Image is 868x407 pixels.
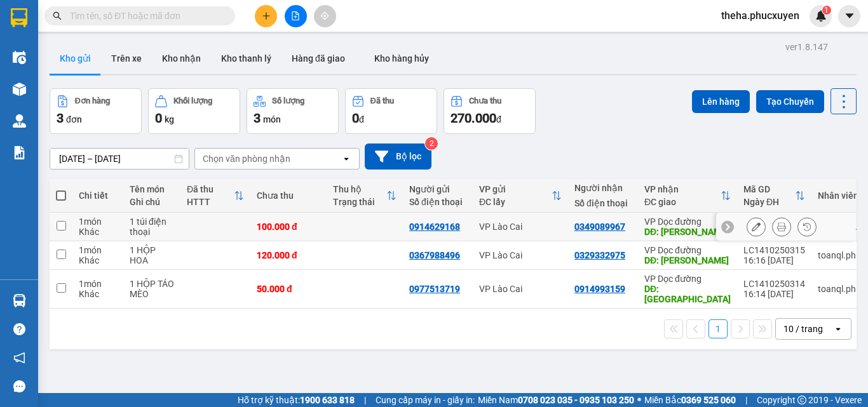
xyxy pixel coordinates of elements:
[211,43,281,74] button: Kho thanh lý
[376,393,475,407] span: Cung cấp máy in - giấy in:
[257,222,320,232] div: 100.000 đ
[743,279,805,289] div: LC1410250314
[263,114,281,124] span: món
[479,250,562,260] div: VP Lào Cai
[844,10,855,22] span: caret-down
[743,184,795,194] div: Mã GD
[11,8,27,27] img: logo-vxr
[409,184,466,194] div: Người gửi
[247,88,339,134] button: Số lượng3món
[254,110,261,126] span: 3
[574,284,625,294] div: 0914993159
[13,51,26,64] img: warehouse-icon
[409,284,460,294] div: 0977513719
[743,255,805,265] div: 16:16 [DATE]
[644,274,731,284] div: VP Dọc đường
[152,43,211,74] button: Kho nhận
[281,43,355,74] button: Hàng đã giao
[50,88,142,134] button: Đơn hàng3đơn
[479,197,552,207] div: ĐC lấy
[187,197,234,207] div: HTTT
[79,289,117,299] div: Khác
[257,284,320,294] div: 50.000 đ
[637,397,641,403] span: ⚪️
[644,197,721,207] div: ĐC giao
[79,217,117,227] div: 1 món
[255,5,277,27] button: plus
[644,217,731,227] div: VP Dọc đường
[262,11,271,20] span: plus
[644,184,721,194] div: VP nhận
[79,245,117,255] div: 1 món
[574,250,625,260] div: 0329332975
[130,197,174,207] div: Ghi chú
[822,6,831,15] sup: 1
[333,197,386,207] div: Trạng thái
[370,97,394,105] div: Đã thu
[320,11,329,20] span: aim
[155,110,162,126] span: 0
[300,395,355,405] strong: 1900 633 818
[737,179,811,213] th: Toggle SortBy
[743,245,805,255] div: LC1410250315
[148,88,240,134] button: Khối lượng0kg
[66,114,82,124] span: đơn
[333,184,386,194] div: Thu hộ
[478,393,634,407] span: Miền Nam
[745,393,747,407] span: |
[681,395,736,405] strong: 0369 525 060
[743,289,805,299] div: 16:14 [DATE]
[173,97,212,105] div: Khối lượng
[75,97,110,105] div: Đơn hàng
[341,154,351,164] svg: open
[180,179,250,213] th: Toggle SortBy
[50,43,101,74] button: Kho gửi
[479,284,562,294] div: VP Lào Cai
[409,222,460,232] div: 0914629168
[53,11,62,20] span: search
[13,352,25,364] span: notification
[469,97,501,105] div: Chưa thu
[165,114,174,124] span: kg
[574,183,632,193] div: Người nhận
[409,197,466,207] div: Số điện thoại
[833,324,843,334] svg: open
[203,152,290,165] div: Chọn văn phòng nhận
[838,5,860,27] button: caret-down
[352,110,359,126] span: 0
[638,179,737,213] th: Toggle SortBy
[79,255,117,265] div: Khác
[518,395,634,405] strong: 0708 023 035 - 0935 103 250
[13,294,26,307] img: warehouse-icon
[783,323,823,335] div: 10 / trang
[824,6,829,15] span: 1
[79,227,117,237] div: Khác
[57,110,64,126] span: 3
[644,255,731,265] div: DĐ: HẠ LONG
[13,380,25,392] span: message
[479,222,562,232] div: VP Lào Cai
[644,245,731,255] div: VP Dọc đường
[496,114,501,124] span: đ
[130,217,174,237] div: 1 túi điện thoại
[644,227,731,237] div: DĐ: HẠ LONG
[13,114,26,128] img: warehouse-icon
[756,90,824,113] button: Tạo Chuyến
[359,114,364,124] span: đ
[425,137,438,150] sup: 2
[743,197,795,207] div: Ngày ĐH
[574,222,625,232] div: 0349089967
[479,184,552,194] div: VP gửi
[797,396,806,404] span: copyright
[130,245,174,265] div: 1 HỘP HOA
[644,284,731,304] div: DĐ: bắc ninh
[709,319,728,338] button: 1
[314,5,336,27] button: aim
[13,83,26,96] img: warehouse-icon
[444,88,536,134] button: Chưa thu270.000đ
[692,90,750,113] button: Lên hàng
[364,393,366,407] span: |
[130,279,174,299] div: 1 HỘP TÁO MÈO
[473,179,568,213] th: Toggle SortBy
[257,190,320,201] div: Chưa thu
